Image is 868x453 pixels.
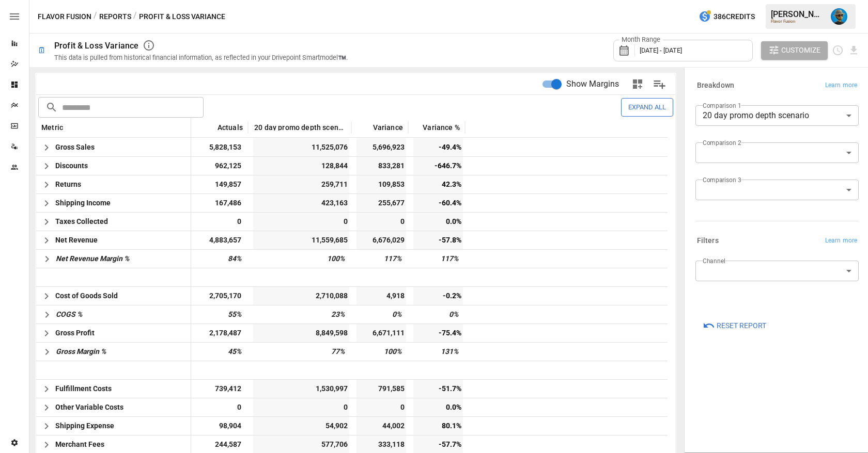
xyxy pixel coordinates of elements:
span: 100% [380,347,401,355]
div: / [133,10,137,23]
span: Gross Profit [55,329,95,337]
button: Reports [99,10,131,23]
img: Lance Quejada [831,8,847,25]
span: Net Revenue [55,236,98,244]
span: 833,281 [357,157,406,175]
span: 2,705,170 [196,287,243,305]
span: 42.3% [413,175,463,193]
button: Customize [761,41,828,60]
span: 962,125 [196,157,243,175]
span: 0 [196,398,243,416]
span: 117% [380,254,401,263]
span: 386 Credits [714,10,755,23]
span: [DATE] - [DATE] [640,46,682,54]
label: Channel [703,256,725,265]
span: Variance % [423,124,460,131]
span: Customize [781,44,820,57]
button: Lance Quejada [825,2,854,31]
span: 5,696,923 [357,138,406,156]
label: Month Range [619,35,663,44]
span: Taxes Collected [55,217,108,225]
span: 0 [357,213,406,231]
span: 423,163 [253,194,349,212]
span: 1,530,997 [253,380,349,398]
span: 0 [357,398,406,416]
button: Expand All [621,98,673,116]
span: 100% [323,254,345,263]
span: 45% [224,347,241,355]
span: Fulfillment Costs [55,384,112,393]
span: 11,525,076 [253,138,349,156]
span: COGS % [56,310,82,318]
span: 80.1% [413,417,463,435]
button: Flavor Fusion [38,10,91,23]
span: 44,002 [357,417,406,435]
span: Returns [55,180,81,188]
span: 98,904 [196,417,243,435]
div: This data is pulled from historical financial information, as reflected in your Drivepoint Smartm... [54,54,348,61]
span: -51.7% [413,380,463,398]
span: 0 [253,398,349,416]
span: 0 [196,213,243,231]
span: 4,918 [357,287,406,305]
button: Download report [848,44,860,56]
span: 109,853 [357,175,406,193]
span: -60.4% [413,194,463,212]
span: Cost of Goods Sold [55,292,118,300]
span: 0.0% [413,398,463,416]
span: 131% [437,347,458,355]
span: 77% [327,347,345,355]
span: Shipping Expense [55,422,114,430]
span: Merchant Fees [55,440,104,448]
span: 259,711 [253,175,349,193]
span: 0% [445,310,458,318]
span: 0.0% [413,213,463,231]
span: 5,828,153 [196,138,243,156]
span: 149,857 [196,175,243,193]
span: 84% [224,254,241,263]
span: 2,710,088 [253,287,349,305]
span: 4,883,657 [196,231,243,249]
span: -57.8% [413,231,463,249]
span: Other Variable Costs [55,403,123,411]
div: / [94,10,97,23]
span: 2,178,487 [196,324,243,342]
span: Shipping Income [55,199,111,207]
span: Reset Report [717,319,766,332]
span: 117% [437,254,458,263]
span: 128,844 [253,157,349,175]
span: 739,412 [196,380,243,398]
span: 54,902 [253,417,349,435]
span: 167,486 [196,194,243,212]
span: 6,676,029 [357,231,406,249]
span: 55% [224,310,241,318]
div: [PERSON_NAME] [771,9,825,19]
button: 386Credits [694,7,759,26]
span: 8,849,598 [253,324,349,342]
span: Show Margins [566,78,619,90]
h6: Filters [697,235,719,247]
span: 23% [327,310,345,318]
span: Gross Margin % [56,347,106,355]
span: 11,559,685 [253,231,349,249]
span: 0% [388,310,401,318]
span: -646.7% [413,157,463,175]
button: Reset Report [695,316,773,335]
button: Schedule report [832,44,844,56]
span: -75.4% [413,324,463,342]
span: Metric [41,124,63,131]
span: 255,677 [357,194,406,212]
span: -0.2% [413,287,463,305]
span: Gross Sales [55,143,95,151]
div: 🗓 [38,45,46,55]
label: Comparison 3 [703,175,741,184]
span: Learn more [825,80,857,91]
span: Learn more [825,236,857,246]
div: 20 day promo depth scenario [695,105,859,126]
span: 0 [253,213,349,231]
span: 20 day promo depth scenario [254,124,346,131]
span: Discounts [55,161,88,170]
button: Manage Columns [648,73,671,96]
span: Variance [373,124,403,131]
label: Comparison 1 [703,101,741,110]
